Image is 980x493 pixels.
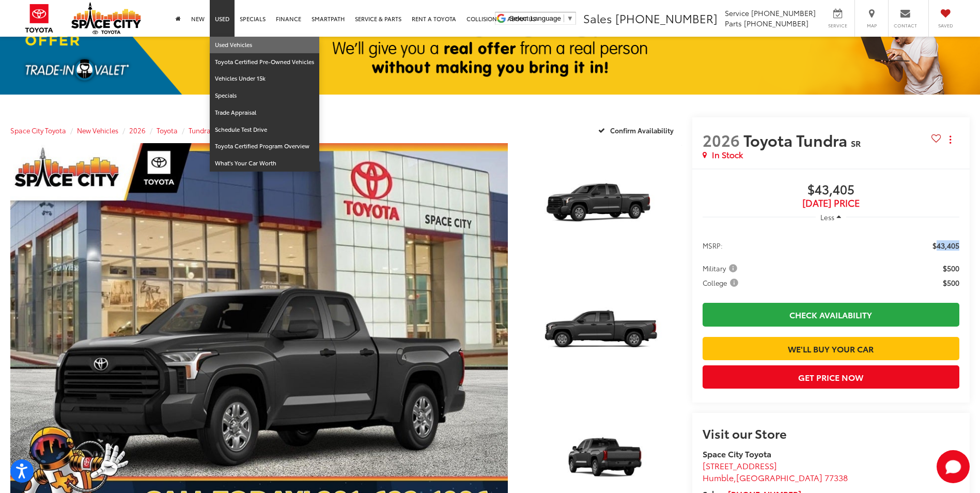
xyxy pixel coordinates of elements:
[820,212,834,222] span: Less
[157,126,178,135] a: Toyota
[825,471,848,483] span: 77338
[950,135,951,144] span: dropdown dots
[615,10,718,26] span: [PHONE_NUMBER]
[703,263,741,273] button: Military
[593,121,682,139] button: Confirm Availability
[703,278,742,288] button: College
[210,87,319,104] a: Specials
[703,278,740,288] span: College
[703,263,739,273] span: Military
[712,149,743,161] span: In Stock
[703,459,848,483] a: [STREET_ADDRESS] Humble,[GEOGRAPHIC_DATA] 77338
[703,426,959,440] h2: Visit our Store
[725,8,749,18] span: Service
[851,137,861,149] span: SR
[703,365,959,389] button: Get Price Now
[932,240,959,251] span: $43,405
[519,143,681,265] a: Expand Photo 1
[703,471,848,483] span: ,
[129,126,146,135] a: 2026
[210,70,319,87] a: Vehicles Under 15k
[826,22,849,29] span: Service
[894,22,917,29] span: Contact
[189,126,211,135] a: Tundra
[703,337,959,360] a: We'll Buy Your Car
[703,182,959,198] span: $43,405
[743,129,851,151] span: Toyota Tundra
[937,450,970,483] button: Toggle Chat Window
[937,450,970,483] svg: Start Chat
[210,155,319,172] a: What's Your Car Worth
[943,278,959,288] span: $500
[519,270,681,392] a: Expand Photo 2
[567,14,573,22] span: ▼
[725,18,742,28] span: Parts
[703,448,771,459] strong: Space City Toyota
[210,104,319,121] a: Trade Appraisal
[210,138,319,155] a: Toyota Certified Program Overview
[509,14,561,22] span: Select Language
[934,22,957,29] span: Saved
[10,126,66,135] a: Space City Toyota
[703,129,740,151] span: 2026
[77,126,118,135] a: New Vehicles
[583,10,612,26] span: Sales
[703,198,959,208] span: [DATE] Price
[210,37,319,54] a: Used Vehicles
[210,54,319,71] a: Toyota Certified Pre-Owned Vehicles
[816,208,847,227] button: Less
[860,22,883,29] span: Map
[509,14,573,22] a: Select Language​
[941,131,959,149] button: Actions
[736,471,822,483] span: [GEOGRAPHIC_DATA]
[210,121,319,138] a: Schedule Test Drive
[518,269,683,393] img: 2026 Toyota Tundra SR
[518,142,683,266] img: 2026 Toyota Tundra SR
[703,471,734,483] span: Humble
[610,126,674,135] span: Confirm Availability
[744,18,808,28] span: [PHONE_NUMBER]
[943,263,959,273] span: $500
[703,240,723,251] span: MSRP:
[71,2,141,34] img: Space City Toyota
[703,459,777,471] span: [STREET_ADDRESS]
[751,8,816,18] span: [PHONE_NUMBER]
[703,303,959,326] a: Check Availability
